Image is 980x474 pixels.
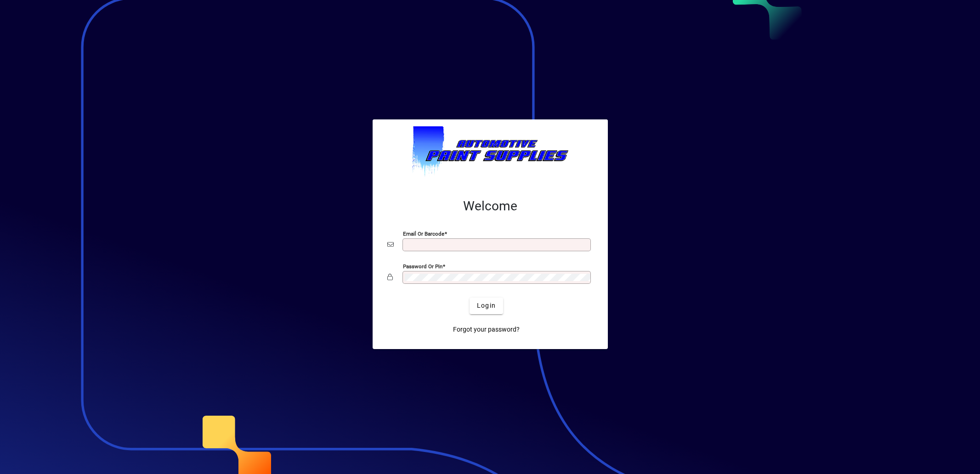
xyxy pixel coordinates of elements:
h2: Welcome [387,198,593,214]
span: Login [477,301,496,310]
mat-label: Email or Barcode [403,230,444,237]
a: Forgot your password? [449,322,523,338]
button: Login [470,298,503,314]
mat-label: Password or Pin [403,263,442,269]
span: Forgot your password? [453,325,520,334]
